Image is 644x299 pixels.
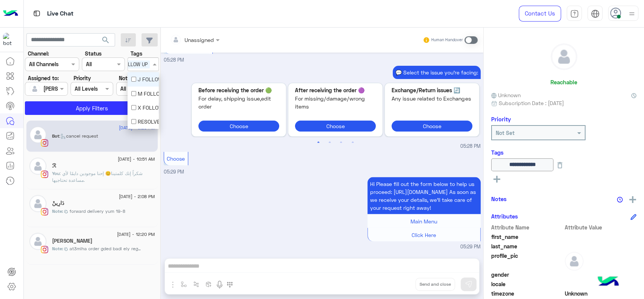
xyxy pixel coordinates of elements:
[52,238,92,244] h5: Joudy
[491,242,563,250] span: last_name
[295,121,376,132] button: Choose
[410,218,437,224] span: Main Menu
[28,74,59,82] label: Assigned to:
[491,195,507,202] h6: Notes
[131,75,155,83] div: J FOLLOW UP
[131,118,155,125] div: RESOLVED
[567,6,582,22] a: tab
[29,158,46,175] img: defaultAdmin.png
[198,121,279,132] button: Choose
[131,50,142,57] label: Tags
[85,50,101,57] label: Status
[591,9,599,18] img: tab
[617,197,623,203] img: notes
[119,124,155,131] span: [DATE] - 5:29 PM
[491,271,563,279] span: gender
[52,170,60,176] span: You
[460,243,481,250] span: 05:29 PM
[25,101,159,115] button: Apply Filters
[629,196,636,203] img: add
[29,84,40,94] img: defaultAdmin.png
[164,169,184,174] span: 05:29 PM
[32,9,41,18] img: tab
[97,33,115,50] button: search
[349,139,356,146] button: 4 of 2
[52,200,64,206] h5: دَارِينْ
[59,133,98,139] span: : cancel request
[117,231,155,238] span: [DATE] - 12:20 PM
[29,233,46,250] img: defaultAdmin.png
[491,223,563,231] span: Attribute Name
[392,86,472,94] p: 🔄 Exchange/Return issues
[460,143,481,150] span: 05:28 PM
[570,9,579,18] img: tab
[565,280,637,288] span: null
[431,37,463,43] small: Human Handover
[128,72,159,129] ng-dropdown-panel: Options list
[491,233,563,241] span: first_name
[499,99,564,107] span: Subscription Date : [DATE]
[52,246,62,251] b: Note
[74,74,91,82] label: Priority
[326,139,334,146] button: 2 of 2
[41,139,48,147] img: Instagram
[62,246,70,251] b: :
[62,208,70,214] b: :
[519,6,561,22] a: Contact Us
[41,246,48,253] img: Instagram
[119,193,155,200] span: [DATE] - 2:08 PM
[550,79,577,85] h6: Reachable
[412,231,436,238] span: Click Here
[295,95,376,111] span: For missing/damage/wrong items
[565,271,637,279] span: null
[29,126,46,143] img: defaultAdmin.png
[41,208,48,215] img: Instagram
[295,86,376,94] p: 🟣 After receiving the order
[565,223,637,231] span: Attribute Value
[551,44,577,70] img: defaultAdmin.png
[167,155,185,161] span: Choose
[29,195,46,212] img: defaultAdmin.png
[337,139,345,146] button: 3 of 2
[69,208,125,215] span: forward delivery yum 19-8
[131,90,155,98] div: M FOLLOW UP
[367,177,481,214] p: 19/8/2025, 5:29 PM
[565,290,637,297] span: Unknown
[370,180,476,211] span: Hi Please fill out the form below to help us proceed: [URL][DOMAIN_NAME] As soon as we receive yo...
[627,9,636,19] img: profile
[315,139,322,146] button: 1 of 2
[118,156,155,163] span: [DATE] - 10:51 AM
[393,66,481,79] p: 19/8/2025, 5:28 PM
[28,50,49,57] label: Channel:
[491,252,563,269] span: profile_pic
[392,95,472,102] span: Any issue related to Exchanges
[52,133,59,139] span: Bot
[491,280,563,288] span: locale
[52,208,62,214] b: Note
[491,149,636,156] h6: Tags
[392,121,472,132] button: Choose
[69,245,141,252] span: at3mlha order gded badl ely reg3 lenaa yum 17 atml
[47,9,74,19] p: Live Chat
[491,290,563,297] span: timezone
[116,60,150,68] span: J FOLLOW UP
[491,91,521,99] span: Unknown
[198,95,279,111] span: For delay, shipping issue,edit order
[491,213,518,220] h6: Attributes
[101,36,110,45] span: search
[41,170,48,178] img: Instagram
[491,116,511,122] h6: Priority
[52,163,56,169] h5: ℛ
[3,6,18,22] img: Logo
[595,269,621,295] img: hulul-logo.png
[119,74,155,82] label: Note mentions
[164,57,184,63] span: 05:28 PM
[198,86,279,94] p: 🟢 Before receiving the order
[415,278,455,291] button: Send and close
[52,170,143,183] span: شكراً إنك كلمتينا😊 إحنا موجودين دايمًا لأي مساعدة تحتاجيها.
[565,252,584,271] img: defaultAdmin.png
[131,104,155,112] div: X FOLLOW UP
[3,33,17,46] img: 317874714732967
